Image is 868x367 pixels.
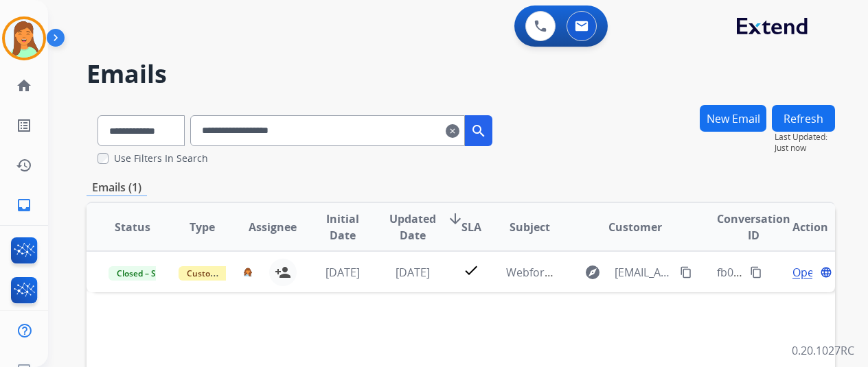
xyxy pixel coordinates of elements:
[243,268,252,277] img: agent-avatar
[275,264,291,281] mat-icon: person_add
[680,266,692,279] mat-icon: content_copy
[447,211,464,227] mat-icon: arrow_downward
[5,19,43,58] img: avatar
[115,219,150,235] span: Status
[16,197,32,213] mat-icon: inbox
[446,123,459,139] mat-icon: clear
[190,219,215,235] span: Type
[792,342,854,359] p: 0.20.1027RC
[775,132,835,143] span: Last Updated:
[463,262,479,279] mat-icon: check
[396,265,430,280] span: [DATE]
[87,179,147,196] p: Emails (1)
[820,266,832,279] mat-icon: language
[470,123,487,139] mat-icon: search
[506,265,817,280] span: Webform from [EMAIL_ADDRESS][DOMAIN_NAME] on [DATE]
[319,211,367,244] span: Initial Date
[772,105,835,132] button: Refresh
[87,60,835,88] h2: Emails
[584,264,601,281] mat-icon: explore
[792,264,821,281] span: Open
[608,219,662,235] span: Customer
[389,211,436,244] span: Updated Date
[775,143,835,154] span: Just now
[108,266,185,281] span: Closed – Solved
[249,219,297,235] span: Assignee
[510,219,550,235] span: Subject
[114,152,208,165] label: Use Filters In Search
[615,264,672,281] span: [EMAIL_ADDRESS][DOMAIN_NAME]
[16,78,32,94] mat-icon: home
[750,266,762,279] mat-icon: content_copy
[717,211,790,244] span: Conversation ID
[16,157,32,174] mat-icon: history
[461,219,481,235] span: SLA
[179,266,268,281] span: Customer Support
[700,105,766,132] button: New Email
[765,203,835,251] th: Action
[16,117,32,134] mat-icon: list_alt
[325,265,360,280] span: [DATE]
